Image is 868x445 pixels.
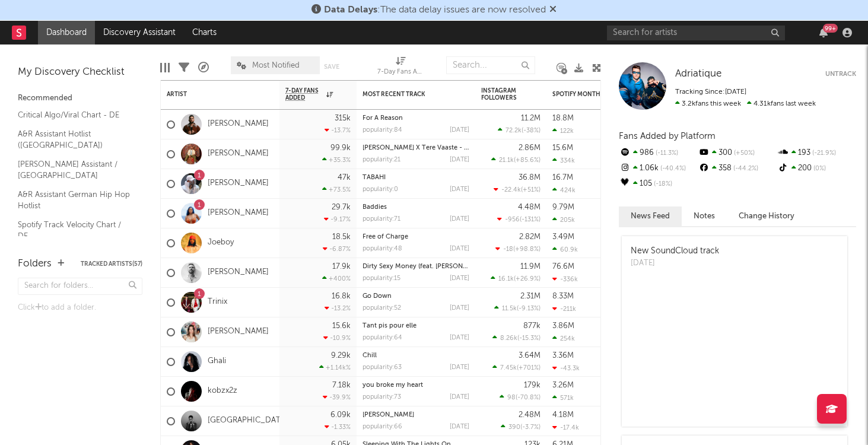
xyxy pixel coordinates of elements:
[208,268,269,278] a: [PERSON_NAME]
[450,424,469,430] div: [DATE]
[325,126,351,134] div: -13.7 %
[363,275,400,282] div: popularity: 15
[208,416,288,426] a: [GEOGRAPHIC_DATA]
[324,63,339,70] button: Save
[825,68,856,80] button: Untrack
[363,234,469,240] div: Free of Charge
[363,115,469,122] div: For A Reason
[519,174,540,182] div: 36.8M
[552,394,574,402] div: 571k
[363,91,452,98] div: Most Recent Track
[18,158,131,182] a: [PERSON_NAME] Assistant / [GEOGRAPHIC_DATA]
[450,157,469,163] div: [DATE]
[732,166,758,172] span: -44.2 %
[494,186,540,193] div: ( )
[450,127,469,133] div: [DATE]
[502,306,517,312] span: 11.5k
[777,161,856,176] div: 200
[810,150,836,157] span: -21.9 %
[363,145,489,151] a: [PERSON_NAME] X Tere Vaaste - Mashup
[363,293,469,300] div: Go Down
[507,395,516,401] span: 98
[363,204,387,211] a: Baddies
[675,100,741,107] span: 3.2k fans this week
[619,132,716,141] span: Fans Added by Platform
[675,69,721,79] span: Adriatique
[332,382,351,389] div: 7.18k
[450,275,469,282] div: [DATE]
[552,204,574,211] div: 9.79M
[552,144,573,152] div: 15.6M
[552,293,574,300] div: 8.33M
[492,334,540,342] div: ( )
[515,246,539,253] span: +98.8 %
[363,293,392,300] a: Go Down
[522,217,539,223] span: -131 %
[208,119,269,129] a: [PERSON_NAME]
[363,424,402,430] div: popularity: 66
[322,156,351,164] div: +35.3 %
[552,186,576,194] div: 424k
[363,204,469,211] div: Baddies
[285,87,323,101] span: 7-Day Fans Added
[619,161,698,176] div: 1.06k
[324,5,377,15] span: Data Delays
[363,382,423,389] a: you broke my heart
[519,306,539,312] span: -9.13 %
[508,424,520,431] span: 390
[363,157,400,163] div: popularity: 21
[338,174,351,182] div: 47k
[552,174,573,182] div: 16.7M
[208,357,226,367] a: Ghali
[682,206,727,226] button: Notes
[552,115,574,122] div: 18.8M
[481,87,523,101] div: Instagram Followers
[450,335,469,341] div: [DATE]
[519,335,539,342] span: -15.3 %
[446,56,535,74] input: Search...
[363,352,469,359] div: Chill
[552,275,578,283] div: -336k
[619,176,698,192] div: 105
[631,258,719,269] div: [DATE]
[516,276,539,282] span: +26.9 %
[363,412,414,418] a: [PERSON_NAME]
[500,335,517,342] span: 8.26k
[520,263,540,271] div: 11.9M
[363,234,408,240] a: Free of Charge
[325,423,351,431] div: -1.33 %
[659,166,686,172] span: -40.4 %
[330,144,351,152] div: 99.9k
[520,293,540,300] div: 2.31M
[18,91,142,106] div: Recommended
[322,275,351,282] div: +400 %
[607,26,785,40] input: Search for artists
[523,187,539,193] span: +51 %
[363,323,416,329] a: Tant pis pour elle
[18,188,131,212] a: A&R Assistant German Hip Hop Hotlist
[18,109,131,122] a: Critical Algo/Viral Chart - DE
[18,218,131,243] a: Spotify Track Velocity Chart / DE
[675,68,721,80] a: Adriatique
[501,187,521,193] span: -22.4k
[363,216,400,223] div: popularity: 71
[552,335,575,342] div: 254k
[179,50,189,85] div: Filters
[450,305,469,311] div: [DATE]
[363,323,469,329] div: Tant pis pour elle
[519,352,540,360] div: 3.64M
[631,245,719,258] div: New SoundCloud track
[324,215,351,223] div: -9.17 %
[18,257,52,271] div: Folders
[522,424,539,431] span: -3.7 %
[81,261,142,267] button: Tracked Artists(57)
[323,245,351,253] div: -6.87 %
[363,352,377,359] a: Chill
[363,263,469,270] div: Dirty Sexy Money (feat. Charli XCX & French Montana) - Mesto Remix
[491,156,540,164] div: ( )
[167,91,256,98] div: Artist
[491,275,540,282] div: ( )
[450,216,469,223] div: [DATE]
[732,150,755,157] span: +50 %
[363,145,469,151] div: Aradhya X Tere Vaaste - Mashup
